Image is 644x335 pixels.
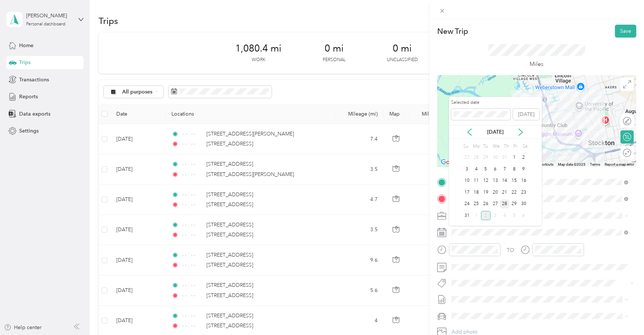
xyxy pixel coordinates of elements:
div: 19 [481,188,491,197]
div: 29 [509,200,519,209]
div: TO [507,246,514,254]
div: 31 [462,211,472,220]
div: 28 [500,200,510,209]
button: [DATE] [513,109,539,120]
div: 27 [462,153,472,162]
a: Open this area in Google Maps (opens a new window) [439,158,463,167]
div: Th [502,141,509,152]
button: Save [615,25,636,38]
div: We [492,141,500,152]
div: 16 [519,176,528,186]
div: 3 [462,165,472,174]
div: 29 [481,153,491,162]
p: [DATE] [480,128,511,136]
div: 2 [481,211,491,220]
div: 13 [491,176,500,186]
div: 3 [491,211,500,220]
div: 5 [509,211,519,220]
div: 28 [471,153,481,162]
div: Tu [482,141,489,152]
div: 7 [500,165,510,174]
div: 4 [500,211,510,220]
div: 22 [509,188,519,197]
div: 20 [491,188,500,197]
div: Mo [471,141,480,152]
div: Fr [512,141,519,152]
div: Sa [521,141,528,152]
p: Miles [530,60,544,69]
a: Terms (opens in new tab) [590,162,600,166]
div: 15 [509,176,519,186]
div: 23 [519,188,528,197]
div: 9 [519,165,528,174]
div: 31 [500,153,510,162]
div: 11 [471,176,481,186]
div: 8 [509,165,519,174]
div: 2 [519,153,528,162]
div: 1 [471,211,481,220]
span: Map data ©2025 [558,162,585,166]
p: New Trip [437,26,468,36]
div: 18 [471,188,481,197]
div: 10 [462,176,472,186]
label: Selected date [451,99,510,106]
div: 17 [462,188,472,197]
img: Google [439,158,463,167]
div: 14 [500,176,510,186]
div: 4 [471,165,481,174]
div: 25 [471,200,481,209]
div: 5 [481,165,491,174]
div: 26 [481,200,491,209]
div: 27 [491,200,500,209]
div: 12 [481,176,491,186]
div: 30 [519,200,528,209]
div: 30 [491,153,500,162]
div: 6 [519,211,528,220]
div: 24 [462,200,472,209]
div: 6 [491,165,500,174]
div: Su [462,141,469,152]
a: Report a map error [605,162,634,166]
div: 21 [500,188,510,197]
div: 1 [509,153,519,162]
iframe: Everlance-gr Chat Button Frame [603,294,644,335]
